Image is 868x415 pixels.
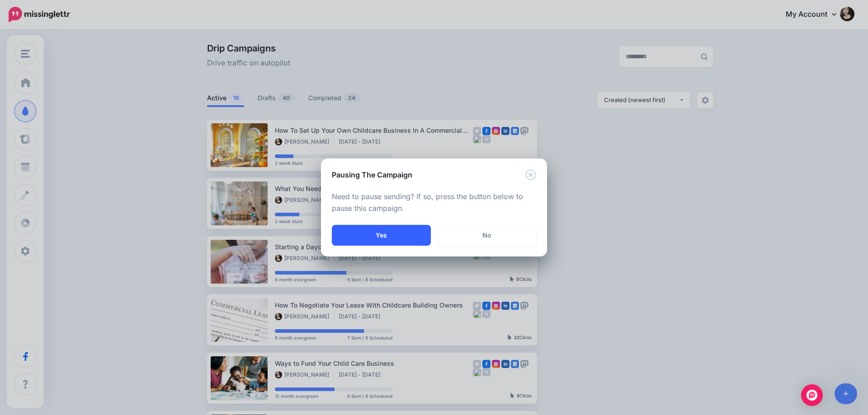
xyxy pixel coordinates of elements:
[332,191,536,214] p: Need to pause sending? If so, press the button below to pause this campaign.
[525,169,536,181] button: Close
[437,225,536,246] a: No
[332,169,412,180] h5: Pausing The Campaign
[801,384,823,406] div: Open Intercom Messenger
[332,225,431,246] button: Yes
